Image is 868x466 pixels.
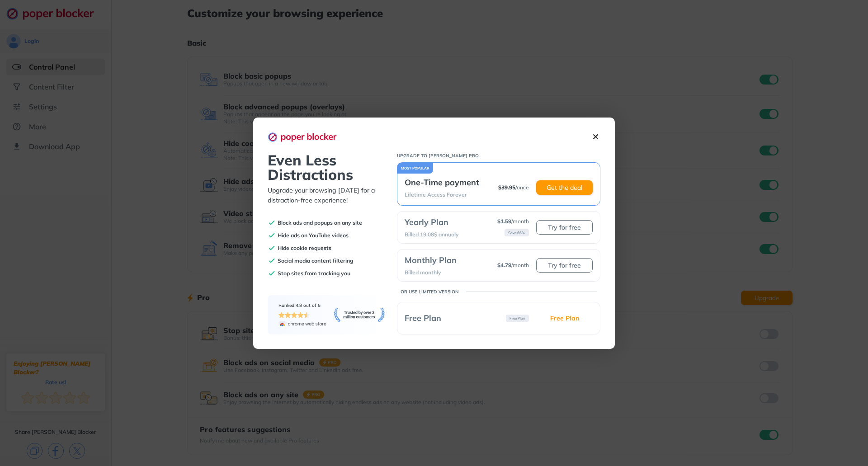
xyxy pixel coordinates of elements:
[278,302,326,308] p: Ranked 4.8 out of 5
[498,184,529,191] p: / once
[278,270,350,277] p: Stop sites from tracking you
[268,231,276,240] img: check
[278,257,353,264] p: Social media content filtering
[405,269,457,276] p: Billed monthly
[401,289,459,295] p: OR USE LIMITED VERSION
[291,312,297,318] img: star
[505,229,529,236] p: Save 66%
[285,312,291,318] img: star
[497,262,511,268] span: $ 4.79
[397,163,433,174] div: MOST POPULAR
[497,218,511,225] span: $ 1.59
[268,269,276,278] img: check
[278,312,285,318] img: star
[268,153,386,182] p: Even Less Distractions
[297,312,304,318] img: star
[278,320,326,327] img: chrome-web-store-logo
[397,153,600,159] p: UPGRADE TO [PERSON_NAME] PRO
[268,257,276,265] img: check
[405,177,479,188] p: One-Time payment
[278,219,362,226] p: Block ads and popups on any site
[497,262,529,268] p: / month
[498,184,515,191] span: $ 39.95
[268,244,276,252] img: check
[405,255,457,265] p: Monthly Plan
[268,132,344,142] img: logo
[278,245,331,251] p: Hide cookie requests
[536,311,593,325] button: Free Plan
[536,220,593,235] button: Try for free
[405,231,459,238] p: Billed 19.08$ annualy
[405,191,479,198] p: Lifetime Access Forever
[334,307,385,322] img: trusted-banner
[536,258,593,273] button: Try for free
[506,315,529,322] p: Free Plan
[591,132,600,141] img: close-icon
[497,218,529,225] p: / month
[304,312,310,318] img: half-star
[536,180,593,195] button: Get the deal
[278,232,349,239] p: Hide ads on YouTube videos
[405,217,459,227] p: Yearly Plan
[268,219,276,227] img: check
[268,185,386,205] p: Upgrade your browsing [DATE] for a distraction-free experience!
[405,313,441,323] p: Free Plan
